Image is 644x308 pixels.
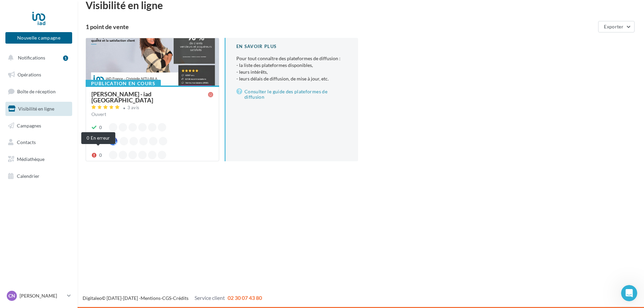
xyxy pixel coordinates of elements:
[9,26,125,50] div: Débuter sur les Réseaux Sociaux
[5,289,72,302] a: CN [PERSON_NAME]
[18,72,41,77] span: Opérations
[91,104,213,112] a: 3 avis
[86,80,161,87] div: Publication en cours
[17,156,45,162] span: Médiathèque
[63,55,68,61] div: 1
[228,294,262,301] span: 02 30 07 43 80
[4,84,74,99] a: Boîte de réception
[99,124,102,131] div: 0
[91,111,106,117] span: Ouvert
[4,119,74,133] a: Campagnes
[91,91,208,103] div: [PERSON_NAME] - iad [GEOGRAPHIC_DATA]
[83,295,262,301] span: © [DATE]-[DATE] - - -
[127,105,140,110] div: 3 avis
[4,51,71,65] button: Notifications 1
[55,228,89,233] span: Conversations
[141,295,160,301] a: Mentions
[108,211,135,238] button: Aide
[116,228,127,233] span: Aide
[236,69,347,75] li: - leurs intérêts,
[26,155,117,169] div: Vous pouvez publier votre premier post Facebook ou Instagram :
[8,292,15,299] span: CN
[5,228,22,233] span: Accueil
[7,89,61,96] p: 1 étape terminée sur 3
[12,141,122,152] div: 2Créer un post
[4,169,74,183] a: Calendrier
[81,211,108,238] button: Tâches
[236,62,347,69] li: - la liste des plateformes disponibles,
[26,176,117,197] div: - Grâce à une opération partagée par votre gestionnaire depuis
[55,3,81,15] h1: Tâches
[30,71,41,81] img: Profile image for Service-Client
[604,24,623,29] span: Exporter
[4,152,74,166] a: Médiathèque
[12,115,122,126] div: Associer Facebook à Digitaleo
[236,75,347,82] li: - leurs délais de diffusion, de mise à jour, etc.
[118,3,130,15] div: Fermer
[83,295,102,301] a: Digitaleo
[41,191,76,196] b: "Opérations"
[17,139,36,145] span: Contacts
[68,89,128,96] p: Il reste environ 6 minutes
[236,43,347,50] div: En savoir plus
[99,152,102,159] div: 0
[5,32,72,44] button: Nouvelle campagne
[162,295,171,301] a: CGS
[9,50,125,67] div: Suivez ce pas à pas et si besoin, écrivez-nous à
[26,118,114,124] div: Associer Facebook à Digitaleo
[17,89,56,94] span: Boîte de réception
[29,228,52,233] span: Actualités
[236,55,347,82] p: Pour tout connaître des plateformes de diffusion :
[4,68,74,82] a: Opérations
[29,59,124,66] a: [EMAIL_ADDRESS][DOMAIN_NAME]
[26,204,117,211] div: OU
[18,55,45,61] span: Notifications
[598,21,635,32] button: Exporter
[43,73,105,79] div: Service-Client de Digitaleo
[17,173,39,179] span: Calendrier
[85,228,104,233] span: Tâches
[4,135,74,149] a: Contacts
[236,88,347,101] a: Consulter le guide des plateformes de diffusion
[20,292,64,299] p: [PERSON_NAME]
[4,102,74,116] a: Visibilité en ligne
[195,294,225,301] span: Service client
[27,211,54,238] button: Actualités
[26,143,114,150] div: Créer un post
[54,211,81,238] button: Conversations
[81,132,115,144] div: 0 En erreur
[18,106,54,112] span: Visibilité en ligne
[86,24,595,30] div: 1 point de vente
[17,122,41,128] span: Campagnes
[173,295,188,301] a: Crédits
[621,285,637,301] iframe: Intercom live chat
